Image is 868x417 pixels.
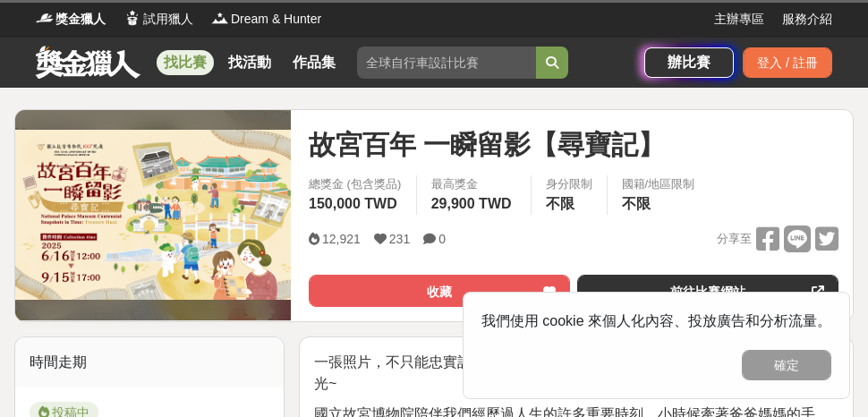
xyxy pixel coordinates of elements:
[211,10,321,29] a: LogoDream & Hunter
[357,47,536,79] input: 全球自行車設計比賽
[714,10,764,29] a: 主辦專區
[309,175,402,193] span: 總獎金 (包含獎品)
[309,196,397,211] span: 150,000 TWD
[322,232,361,246] span: 12,921
[717,226,752,252] span: 分享至
[577,275,838,307] a: 前往比賽網站
[438,232,446,246] span: 0
[314,354,830,391] span: 一張照片，不只能忠實記錄過去的人事物，也能喚起與重要的人曾經相聚的美好時光~
[221,50,278,75] a: 找活動
[55,10,106,29] span: 獎金獵人
[622,175,695,193] div: 國籍/地區限制
[431,175,516,193] span: 最高獎金
[742,350,831,380] button: 確定
[389,232,410,246] span: 231
[644,47,734,78] a: 辦比賽
[309,124,665,165] span: 故宮百年 一瞬留影【尋寶記】
[546,175,592,193] div: 身分限制
[143,10,193,29] span: 試用獵人
[123,9,141,27] img: Logo
[622,196,651,211] span: 不限
[157,50,214,75] a: 找比賽
[481,313,831,328] span: 我們使用 cookie 來個人化內容、投放廣告和分析流量。
[782,10,832,29] a: 服務介紹
[743,47,832,78] div: 登入 / 註冊
[15,337,284,387] div: 時間走期
[123,10,193,29] a: Logo試用獵人
[231,10,321,29] span: Dream & Hunter
[431,196,512,211] span: 29,900 TWD
[15,130,291,300] img: Cover Image
[211,9,229,27] img: Logo
[36,9,54,27] img: Logo
[285,50,343,75] a: 作品集
[36,10,106,29] a: Logo獎金獵人
[309,275,570,307] button: 收藏
[546,196,574,211] span: 不限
